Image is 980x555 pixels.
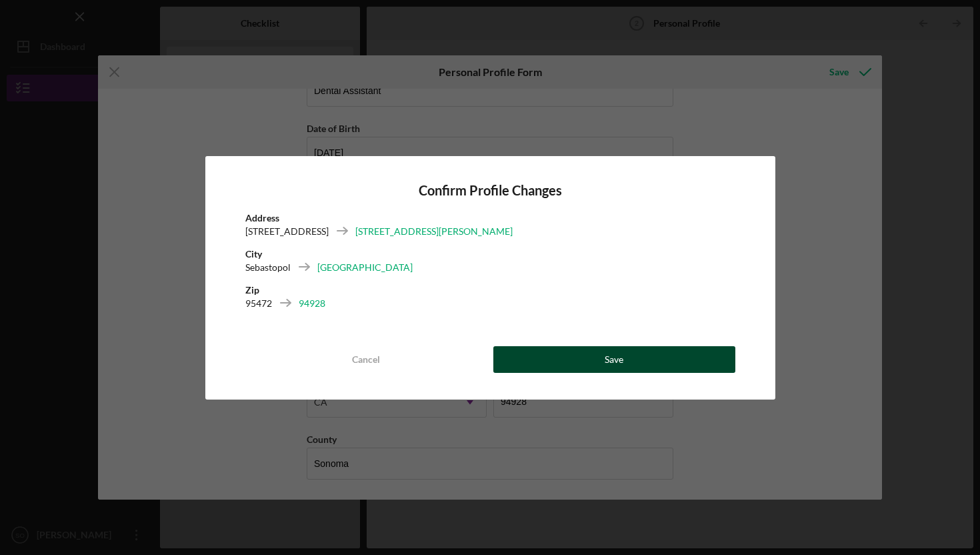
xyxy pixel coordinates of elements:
[317,261,413,274] div: [GEOGRAPHIC_DATA]
[352,346,380,373] div: Cancel
[245,225,329,238] div: [STREET_ADDRESS]
[245,284,259,296] b: Zip
[493,346,735,373] button: Save
[245,297,272,310] div: 95472
[605,346,623,373] div: Save
[245,346,487,373] button: Cancel
[355,225,513,238] div: [STREET_ADDRESS][PERSON_NAME]
[245,261,291,274] div: Sebastopol
[245,212,279,223] b: Address
[299,297,325,310] div: 94928
[245,248,262,259] b: City
[245,183,735,198] h4: Confirm Profile Changes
